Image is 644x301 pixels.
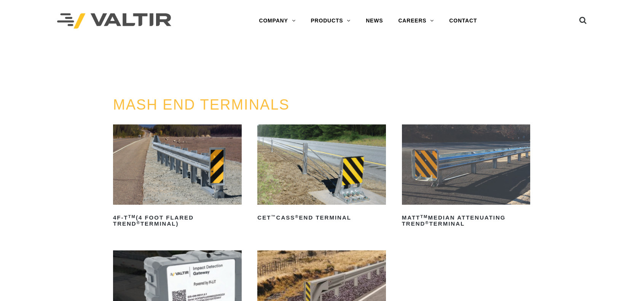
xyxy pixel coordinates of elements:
[425,220,429,225] sup: ®
[402,212,531,230] h2: MATT Median Attenuating TREND Terminal
[442,13,485,29] a: CONTACT
[128,214,136,219] sup: TM
[391,13,442,29] a: CAREERS
[257,212,386,224] h2: CET CASS End Terminal
[113,212,242,230] h2: 4F-T (4 Foot Flared TREND Terminal)
[113,97,290,113] a: MASH END TERMINALS
[402,124,531,230] a: MATTTMMedian Attenuating TREND®Terminal
[303,13,358,29] a: PRODUCTS
[57,13,171,29] img: Valtir
[251,13,303,29] a: COMPANY
[113,124,242,230] a: 4F-TTM(4 Foot Flared TREND®Terminal)
[420,214,428,219] sup: TM
[137,220,140,225] sup: ®
[295,214,299,219] sup: ®
[257,124,386,224] a: CET™CASS®End Terminal
[358,13,391,29] a: NEWS
[271,214,276,219] sup: ™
